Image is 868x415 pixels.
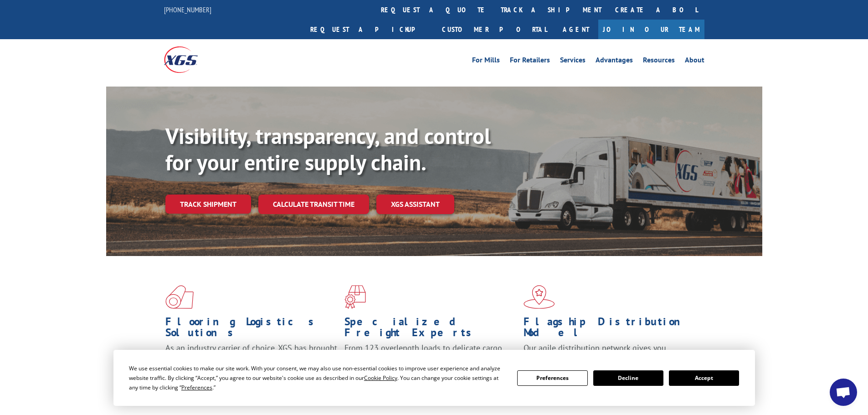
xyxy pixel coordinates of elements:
[669,370,739,386] button: Accept
[524,343,691,364] span: Our agile distribution network gives you nationwide inventory management on demand.
[113,350,755,406] div: Cookie Consent Prompt
[258,195,369,214] a: Calculate transit time
[598,20,704,39] a: Join Our Team
[165,195,251,214] a: Track shipment
[517,370,587,386] button: Preferences
[560,56,586,67] a: Services
[643,56,675,67] a: Resources
[593,370,663,386] button: Decline
[435,20,554,39] a: Customer Portal
[165,285,194,309] img: xgs-icon-total-supply-chain-intelligence-red
[344,316,517,343] h1: Specialized Freight Experts
[303,20,435,39] a: Request a pickup
[165,343,337,375] span: As an industry carrier of choice, XGS has brought innovation and dedication to flooring logistics...
[129,364,506,392] div: We use essential cookies to make our site work. With your consent, we may also use non-essential ...
[165,316,338,343] h1: Flooring Logistics Solutions
[524,316,696,343] h1: Flagship Distribution Model
[164,5,211,14] a: [PHONE_NUMBER]
[165,122,491,176] b: Visibility, transparency, and control for your entire supply chain.
[364,374,397,382] span: Cookie Policy
[181,384,212,391] span: Preferences
[472,56,500,67] a: For Mills
[830,379,857,406] div: Open chat
[376,195,454,214] a: XGS ASSISTANT
[510,56,550,67] a: For Retailers
[685,56,704,67] a: About
[596,56,633,67] a: Advantages
[554,20,598,39] a: Agent
[344,343,517,383] p: From 123 overlength loads to delicate cargo, our experienced staff knows the best way to move you...
[344,285,366,309] img: xgs-icon-focused-on-flooring-red
[524,285,555,309] img: xgs-icon-flagship-distribution-model-red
